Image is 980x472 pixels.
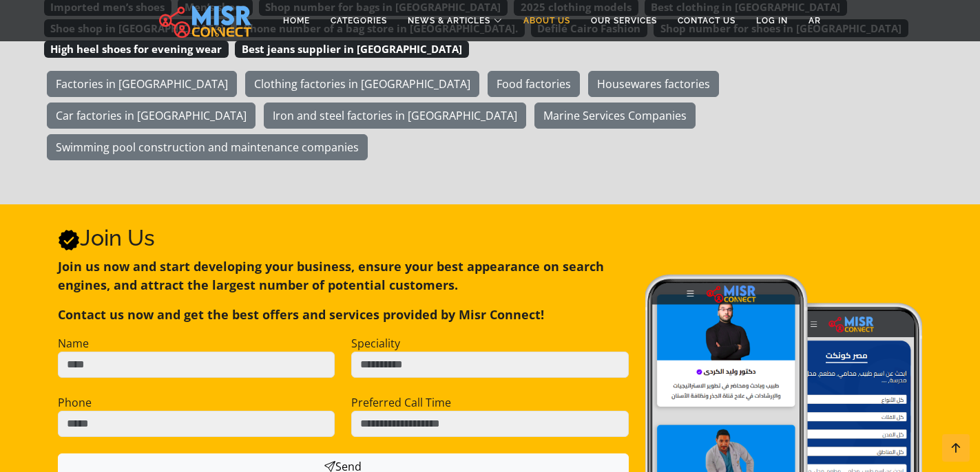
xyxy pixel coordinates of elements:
p: Join us now and start developing your business, ensure your best appearance on search engines, an... [58,257,629,294]
span: News & Articles [408,14,490,27]
a: About Us [513,8,581,34]
svg: Verified account [58,229,80,251]
a: News & Articles [397,8,513,34]
a: Housewares factories [588,71,719,97]
h2: Join Us [58,225,629,251]
label: Name [58,335,89,352]
a: Home [273,8,320,34]
a: Log in [746,8,798,34]
a: Best jeans supplier in [GEOGRAPHIC_DATA] [235,41,472,56]
span: Best jeans supplier in [GEOGRAPHIC_DATA] [235,41,469,58]
a: Food factories [488,71,580,97]
a: Contact Us [667,8,746,34]
a: High heel shoes for evening wear [44,41,233,56]
label: Speciality [351,335,400,352]
a: Car factories in [GEOGRAPHIC_DATA] [47,103,256,129]
a: Iron and steel factories in [GEOGRAPHIC_DATA] [264,103,526,129]
a: Categories [320,8,397,34]
a: AR [798,8,831,34]
p: Contact us now and get the best offers and services provided by Misr Connect! [58,305,629,324]
a: Clothing factories in [GEOGRAPHIC_DATA] [245,71,479,97]
img: main.misr_connect [159,3,251,38]
a: Our Services [581,8,667,34]
label: Preferred Call Time [351,394,451,411]
span: High heel shoes for evening wear [44,41,229,58]
a: Swimming pool construction and maintenance companies [47,134,368,160]
label: Phone [58,394,92,411]
a: Factories in [GEOGRAPHIC_DATA] [47,71,237,97]
a: Marine Services Companies [534,103,696,129]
